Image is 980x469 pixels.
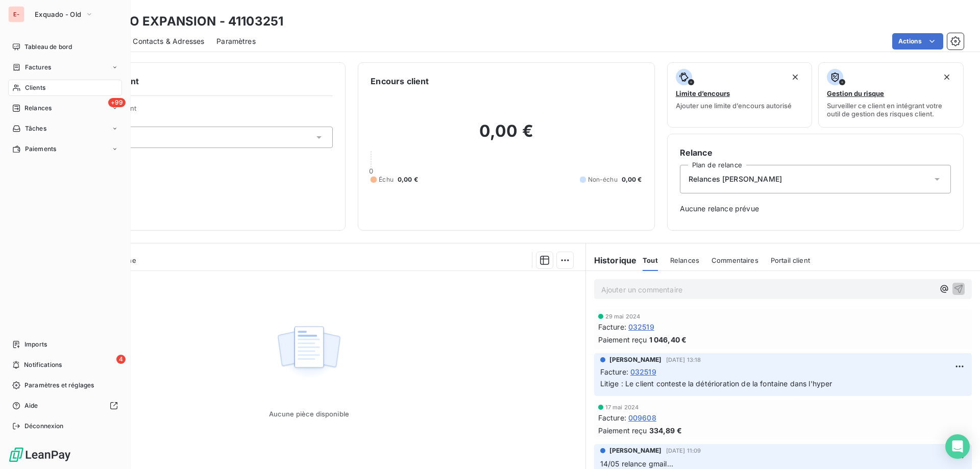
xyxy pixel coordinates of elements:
span: +99 [108,98,126,107]
span: Paramètres [216,36,256,46]
span: Tout [643,256,658,264]
span: Paiement reçu [598,425,647,436]
span: Portail client [771,256,810,264]
h2: 0,00 € [371,121,642,152]
span: Aide [24,401,38,410]
span: Gestion du risque [827,89,884,97]
span: Facture : [600,366,628,377]
div: E- [8,6,24,22]
span: [PERSON_NAME] [609,355,662,364]
button: Limite d’encoursAjouter une limite d’encours autorisé [667,62,813,128]
span: Non-échu [588,175,618,184]
span: Paramètres et réglages [24,381,94,390]
span: Paiements [25,144,56,154]
div: Open Intercom Messenger [945,434,970,459]
span: 29 mai 2024 [605,313,641,319]
h6: Informations client [62,75,333,87]
span: 17 mai 2024 [605,404,639,410]
span: [DATE] 13:18 [666,357,701,363]
span: 032519 [628,322,654,332]
span: Échu [379,175,394,184]
button: Gestion du risqueSurveiller ce client en intégrant votre outil de gestion des risques client. [818,62,964,128]
span: Commentaires [712,256,758,264]
span: 4 [116,355,126,364]
span: 334,89 € [649,425,682,436]
span: Exquado - Old [35,10,81,18]
h6: Encours client [371,75,429,87]
span: Aucune relance prévue [680,204,951,214]
span: Ajouter une limite d’encours autorisé [676,102,792,110]
span: 0,00 € [622,175,642,184]
span: 0 [369,167,373,175]
span: Facture : [598,412,626,423]
span: [DATE] 11:09 [666,448,701,454]
span: 009608 [628,412,656,423]
a: Aide [8,398,122,414]
button: Actions [892,33,943,50]
span: Relances [24,104,52,113]
h6: Historique [586,254,637,266]
span: 0,00 € [398,175,418,184]
span: Tâches [25,124,46,133]
span: Propriétés Client [82,104,333,118]
img: Logo LeanPay [8,447,71,463]
span: Contacts & Adresses [133,36,204,46]
h6: Relance [680,146,951,159]
span: 14/05 relance gmail... [600,459,673,468]
span: Limite d’encours [676,89,730,97]
img: Empty state [276,320,341,384]
span: Paiement reçu [598,334,647,345]
span: Imports [24,340,47,349]
span: Litige : Le client conteste la détérioration de la fontaine dans l'hyper [600,379,832,388]
h3: SODICO EXPANSION - 41103251 [90,12,283,31]
span: Facture : [598,322,626,332]
span: Tableau de bord [24,42,72,52]
span: Relances [670,256,699,264]
span: Notifications [24,360,62,369]
span: Factures [25,63,51,72]
span: 032519 [630,366,656,377]
span: Clients [25,83,45,92]
span: Surveiller ce client en intégrant votre outil de gestion des risques client. [827,102,955,118]
span: 1 046,40 € [649,334,687,345]
span: Aucune pièce disponible [269,410,349,418]
span: [PERSON_NAME] [609,446,662,455]
span: Déconnexion [24,422,64,431]
span: Relances [PERSON_NAME] [689,174,782,184]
